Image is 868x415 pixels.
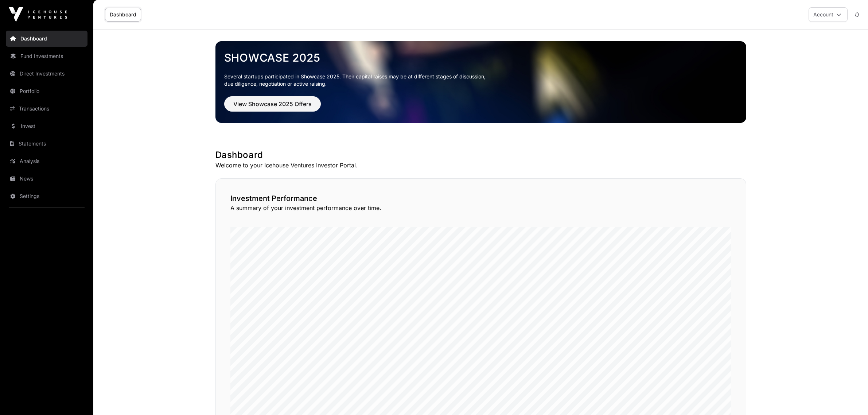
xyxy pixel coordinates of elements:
[224,104,321,111] a: View Showcase 2025 Offers
[6,188,87,204] a: Settings
[6,136,87,152] a: Statements
[6,66,87,82] a: Direct Investments
[6,48,87,64] a: Fund Investments
[105,8,141,22] a: Dashboard
[6,118,87,134] a: Invest
[215,41,746,123] img: Showcase 2025
[6,101,87,117] a: Transactions
[230,203,731,212] p: A summary of your investment performance over time.
[6,83,87,99] a: Portfolio
[224,96,321,112] button: View Showcase 2025 Offers
[809,7,848,22] button: Account
[6,31,87,47] a: Dashboard
[224,73,737,88] p: Several startups participated in Showcase 2025. Their capital raises may be at different stages o...
[233,100,312,108] span: View Showcase 2025 Offers
[215,161,746,170] p: Welcome to your Icehouse Ventures Investor Portal.
[9,7,67,22] img: Icehouse Ventures Logo
[6,153,87,169] a: Analysis
[6,171,87,187] a: News
[230,193,731,203] h2: Investment Performance
[215,149,746,161] h1: Dashboard
[224,51,737,64] a: Showcase 2025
